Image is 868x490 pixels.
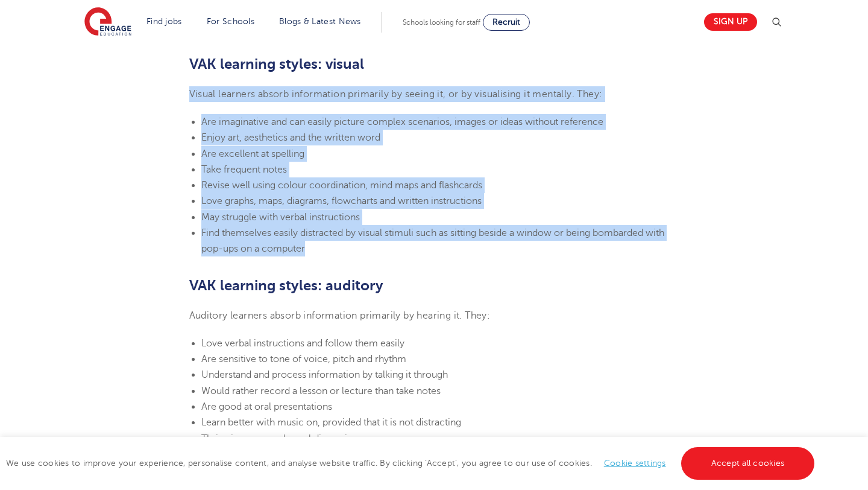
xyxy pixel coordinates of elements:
span: Thrive in group and panel discussions [201,433,363,444]
a: Find jobs [146,17,182,26]
span: We use cookies to improve your experience, personalise content, and analyse website traffic. By c... [6,459,817,468]
span: Are imaginative and can easily picture complex scenarios, images or ideas without reference [201,116,603,127]
span: Take frequent notes [201,164,287,175]
span: Are good at oral presentations [201,401,332,412]
img: Engage Education [84,7,131,37]
span: Schools looking for staff [403,18,480,27]
a: Recruit [483,14,530,31]
a: Cookie settings [604,459,666,468]
span: May struggle with verbal instructions [201,212,360,223]
a: Accept all cookies [681,447,815,480]
b: VAK learning styles: auditory [189,277,383,294]
span: Are sensitive to tone of voice, pitch and rhythm [201,354,406,364]
span: Visual learners absorb information primarily by seeing it, or by visualising it mentally. They: [189,89,603,100]
span: Auditory learners absorb information primarily by hearing it. They: [189,310,491,321]
span: Find themselves easily distracted by visual stimuli such as sitting beside a window or being bomb... [201,227,664,254]
b: VAK learning styles: visual [189,56,364,72]
span: Revise well using colour coordination, mind maps and flashcards [201,180,482,191]
span: Learn better with music on, provided that it is not distracting [201,417,461,428]
span: Enjoy art, aesthetics and the written word [201,132,380,143]
span: Love verbal instructions and follow them easily [201,338,404,349]
span: Understand and process information by talking it through [201,369,448,380]
a: For Schools [207,17,254,26]
span: Are excellent at spelling [201,148,304,159]
a: Sign up [704,13,757,31]
span: Would rather record a lesson or lecture than take notes [201,386,441,396]
span: Recruit [492,17,520,27]
a: Blogs & Latest News [279,17,361,26]
span: Love graphs, maps, diagrams, flowcharts and written instructions [201,196,482,206]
